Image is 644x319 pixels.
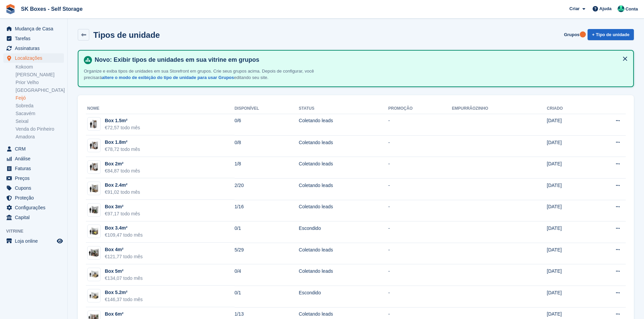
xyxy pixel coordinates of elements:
div: Box 2m² [105,160,140,167]
td: 0/1 [235,221,299,243]
div: Box 5m² [105,268,143,275]
td: Coletando leads [299,264,388,286]
a: [GEOGRAPHIC_DATA] [16,87,64,94]
td: [DATE] [547,157,589,179]
div: Box 1.8m² [105,139,140,146]
th: Promoção [388,103,452,114]
td: - [388,286,452,307]
div: €146,37 todo mês [105,296,143,303]
a: Prior Velho [16,79,64,86]
a: Seixal [16,118,64,125]
span: Mudança de Casa [15,24,55,33]
td: [DATE] [547,243,589,264]
td: - [388,157,452,179]
a: menu [3,34,64,43]
td: 1/8 [235,157,299,179]
a: Feijó [16,95,64,101]
img: 40-sqft-unit.jpg [88,248,100,258]
span: Conta [625,6,638,12]
img: 20-sqft-unit.jpg [88,162,100,172]
td: - [388,264,452,286]
div: €72,57 todo mês [105,124,140,131]
span: Loja online [15,236,55,246]
p: Organize e exiba tipos de unidades em sua Storefront em grupos. Crie seus grupos acima. Depois de... [84,68,320,81]
div: €109,47 todo mês [105,232,143,239]
div: Box 5.2m² [105,289,143,296]
a: menu [3,144,64,154]
div: €121,77 todo mês [105,253,143,260]
span: Análise [15,154,55,163]
span: Tarefas [15,34,55,43]
div: €91,02 todo mês [105,189,140,196]
td: - [388,200,452,221]
a: menu [3,154,64,163]
td: [DATE] [547,114,589,135]
a: menu [3,236,64,246]
td: Coletando leads [299,114,388,135]
td: 0/4 [235,264,299,286]
div: Box 3.4m² [105,224,143,232]
td: Escondido [299,221,388,243]
img: Cláudio Borges [618,5,624,12]
a: SK Boxes - Self Storage [18,3,85,15]
td: Coletando leads [299,135,388,157]
img: 25-sqft-unit.jpg [88,184,100,193]
div: €84,87 todo mês [105,167,140,175]
div: Box 4m² [105,246,143,253]
td: Coletando leads [299,200,388,221]
td: Escondido [299,286,388,307]
a: altere o modo de exibição do tipo de unidade para usar Grupos [102,75,234,80]
span: Cupons [15,183,55,193]
td: - [388,178,452,200]
td: [DATE] [547,135,589,157]
a: menu [3,24,64,33]
a: Grupos [561,29,582,40]
h2: Tipos de unidade [93,30,160,39]
td: - [388,114,452,135]
div: Box 1.5m² [105,117,140,124]
a: menu [3,183,64,193]
span: Criar [569,5,579,12]
div: Tooltip anchor [580,31,586,37]
div: Box 2.4m² [105,182,140,189]
img: stora-icon-8386f47178a22dfd0bd8f6a31ec36ba5ce8667c1dd55bd0f319d3a0aa187defe.svg [5,4,16,14]
a: Sacavém [16,110,64,117]
span: Assinaturas [15,44,55,53]
img: 50-sqft-unit.jpg [88,291,100,301]
span: Faturas [15,164,55,173]
a: menu [3,213,64,222]
a: menu [3,44,64,53]
div: €78,72 todo mês [105,146,140,153]
td: [DATE] [547,200,589,221]
a: Loja de pré-visualização [56,237,64,245]
a: menu [3,203,64,212]
a: Amadora [16,134,64,140]
td: 5/29 [235,243,299,264]
span: Capital [15,213,55,222]
img: 20-sqft-unit.jpg [88,141,100,151]
td: [DATE] [547,221,589,243]
a: + Tipo de unidade [588,29,634,40]
a: Venda do Pinheiro [16,126,64,132]
span: Configurações [15,203,55,212]
td: 0/8 [235,135,299,157]
span: CRM [15,144,55,154]
td: [DATE] [547,178,589,200]
td: Coletando leads [299,157,388,179]
img: 35-sqft-unit.jpg [88,227,100,236]
span: Proteção [15,193,55,203]
a: menu [3,164,64,173]
a: [PERSON_NAME] [16,72,64,78]
td: 1/16 [235,200,299,221]
h4: Novo: Exibir tipos de unidades em sua vitrine em grupos [92,56,628,64]
a: menu [3,193,64,203]
td: Coletando leads [299,243,388,264]
td: - [388,221,452,243]
a: Sobreda [16,103,64,109]
th: Criado [547,103,589,114]
a: Kokoom [16,64,64,70]
span: Preços [15,174,55,183]
img: 10-sqft-unit.jpg [88,119,100,129]
th: Disponível [235,103,299,114]
th: Status [299,103,388,114]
